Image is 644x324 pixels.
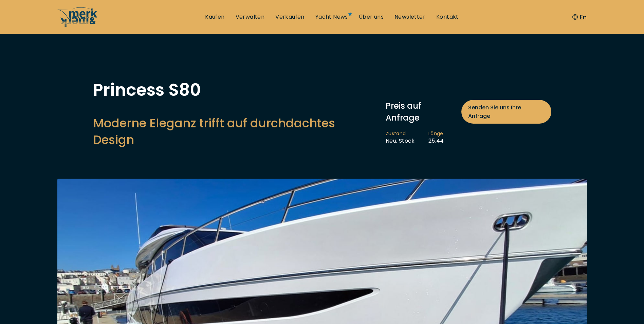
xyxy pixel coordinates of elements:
a: Newsletter [394,13,425,21]
a: Über uns [359,13,384,21]
span: Zustand [386,130,415,137]
li: Neu, Stock [386,130,428,145]
h1: Princess S80 [93,82,379,98]
a: Kontakt [436,13,459,21]
a: Senden Sie uns Ihre Anfrage [461,100,551,124]
li: 25.44 [428,130,458,145]
a: Kaufen [205,13,224,21]
h2: Moderne Eleganz trifft auf durchdachtes Design [93,115,379,148]
div: Preis auf Anfrage [386,100,551,124]
span: Länge [428,130,444,137]
span: Senden Sie uns Ihre Anfrage [468,103,545,120]
a: Verwalten [236,13,265,21]
a: Yacht News [315,13,348,21]
a: Verkaufen [275,13,305,21]
button: En [572,13,587,22]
